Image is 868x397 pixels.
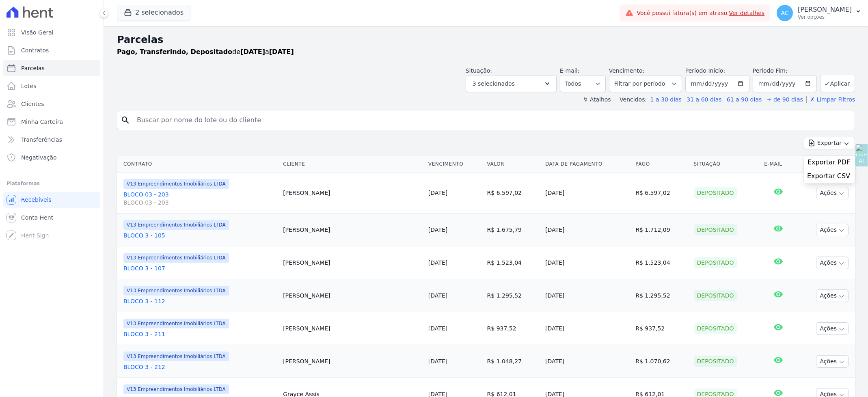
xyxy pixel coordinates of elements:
span: V13 Empreendimentos Imobiliários LTDA [123,384,229,394]
button: Ações [816,322,849,335]
span: V13 Empreendimentos Imobiliários LTDA [123,220,229,230]
div: Depositado [694,323,737,334]
a: Exportar CSV [807,172,852,182]
span: Minha Carteira [21,118,63,126]
div: Plataformas [6,179,97,188]
a: BLOCO 3 - 212 [123,363,276,371]
strong: [DATE] [240,48,265,56]
a: BLOCO 3 - 107 [123,264,276,272]
button: Ações [816,289,849,302]
a: BLOCO 03 - 203BLOCO 03 - 203 [123,190,276,207]
td: R$ 1.523,04 [484,246,542,279]
td: R$ 1.295,52 [484,279,542,312]
span: Exportar PDF [808,158,850,166]
td: R$ 1.523,04 [632,246,690,279]
td: R$ 1.712,09 [632,214,690,246]
th: Contrato [117,156,280,173]
div: Depositado [694,290,737,301]
button: Ações [816,257,849,269]
button: Ações [816,224,849,236]
a: Conta Hent [3,209,100,226]
span: Lotes [21,82,37,90]
td: [PERSON_NAME] [280,279,425,312]
a: BLOCO 3 - 112 [123,297,276,305]
a: ✗ Limpar Filtros [806,96,855,103]
span: Transferências [21,136,62,144]
td: R$ 1.070,62 [632,345,690,378]
p: [PERSON_NAME] [798,6,852,14]
a: Transferências [3,132,100,148]
a: Lotes [3,78,100,94]
span: Visão Geral [21,28,54,37]
p: de a [117,47,294,57]
a: Recebíveis [3,192,100,208]
td: R$ 937,52 [484,312,542,345]
span: Exportar CSV [807,172,850,180]
label: Vencidos: [616,96,647,103]
th: Vencimento [425,156,484,173]
a: Parcelas [3,60,100,76]
a: Negativação [3,149,100,166]
a: [DATE] [428,325,447,332]
span: Contratos [21,46,49,54]
strong: Pago, Transferindo, Depositado [117,48,232,56]
td: R$ 937,52 [632,312,690,345]
span: Clientes [21,100,44,108]
strong: [DATE] [269,48,294,56]
a: 31 a 60 dias [687,96,721,103]
span: V13 Empreendimentos Imobiliários LTDA [123,286,229,296]
a: [DATE] [428,259,447,266]
iframe: Intercom live chat [8,369,28,389]
td: [PERSON_NAME] [280,173,425,214]
h2: Parcelas [117,32,855,47]
td: [DATE] [542,246,632,279]
span: BLOCO 03 - 203 [123,198,276,207]
div: Depositado [694,187,737,198]
th: Pago [632,156,690,173]
span: 3 selecionados [473,79,515,88]
button: AC [PERSON_NAME] Ver opções [770,2,868,24]
span: V13 Empreendimentos Imobiliários LTDA [123,319,229,328]
th: Cliente [280,156,425,173]
a: Visão Geral [3,24,100,41]
th: E-mail [761,156,795,173]
div: Depositado [694,224,737,235]
label: E-mail: [560,67,580,74]
label: Período Fim: [753,67,817,75]
span: Negativação [21,153,57,162]
p: Ver opções [798,14,852,20]
span: Você possui fatura(s) em atraso. [637,9,764,17]
span: Recebíveis [21,196,52,204]
a: [DATE] [428,190,447,196]
td: [DATE] [542,312,632,345]
a: + de 90 dias [767,96,803,103]
a: Exportar PDF [808,158,852,168]
td: [PERSON_NAME] [280,246,425,279]
a: Minha Carteira [3,114,100,130]
span: V13 Empreendimentos Imobiliários LTDA [123,253,229,263]
div: Depositado [694,356,737,367]
td: [DATE] [542,345,632,378]
label: Vencimento: [609,67,644,74]
button: Ações [816,187,849,199]
span: V13 Empreendimentos Imobiliários LTDA [123,179,229,189]
a: 61 a 90 dias [727,96,762,103]
button: Aplicar [820,75,855,92]
button: 3 selecionados [466,75,557,92]
td: R$ 1.048,27 [484,345,542,378]
a: BLOCO 3 - 105 [123,231,276,239]
td: [DATE] [542,279,632,312]
div: Depositado [694,257,737,268]
a: BLOCO 3 - 211 [123,330,276,338]
label: Situação: [466,67,492,74]
td: [PERSON_NAME] [280,312,425,345]
label: ↯ Atalhos [583,96,611,103]
label: Período Inicío: [685,67,725,74]
td: [DATE] [542,173,632,214]
td: R$ 6.597,02 [484,173,542,214]
a: [DATE] [428,358,447,365]
td: [DATE] [542,214,632,246]
th: Valor [484,156,542,173]
a: [DATE] [428,292,447,299]
th: Data de Pagamento [542,156,632,173]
